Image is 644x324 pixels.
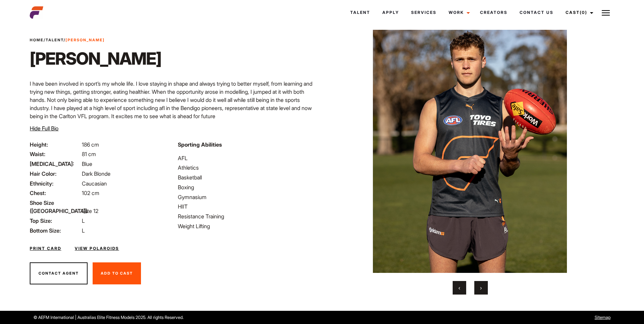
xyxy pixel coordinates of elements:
[75,245,119,252] a: View Polaroids
[30,6,43,19] img: cropped-aefm-brand-fav-22-square.png
[30,199,80,215] span: Shoe Size ([GEOGRAPHIC_DATA]):
[101,271,133,276] span: Add To Cast
[46,38,64,42] a: Talent
[474,3,514,22] a: Creators
[82,151,96,157] span: 81 cm
[405,3,443,22] a: Services
[178,202,318,211] li: HIIT
[178,212,318,220] li: Resistance Training
[376,3,405,22] a: Apply
[30,179,80,188] span: Ethnicity:
[82,160,92,167] span: Blue
[30,245,61,252] a: Print Card
[30,150,80,158] span: Waist:
[30,125,58,132] span: Hide Full Bio
[178,173,318,181] li: Basketball
[93,262,141,285] button: Add To Cast
[30,170,80,178] span: Hair Color:
[30,189,80,197] span: Chest:
[82,170,111,177] span: Dark Blonde
[82,190,99,196] span: 102 cm
[82,227,85,234] span: L
[344,3,376,22] a: Talent
[82,217,85,224] span: L
[458,284,460,291] span: Previous
[178,183,318,191] li: Boxing
[178,193,318,201] li: Gymnasium
[178,154,318,162] li: AFL
[559,3,597,22] a: Cast(0)
[602,9,610,17] img: Burger icon
[595,315,611,320] a: Sitemap
[443,3,474,22] a: Work
[82,141,99,148] span: 186 cm
[66,38,105,42] strong: [PERSON_NAME]
[30,226,80,235] span: Bottom Size:
[30,160,80,168] span: [MEDICAL_DATA]:
[30,141,80,149] span: Height:
[30,48,161,69] h1: [PERSON_NAME]
[30,80,318,120] p: I have been involved in sport’s my whole life. I love staying in shape and always trying to bette...
[480,284,482,291] span: Next
[30,217,80,225] span: Top Size:
[30,38,44,42] a: Home
[178,222,318,230] li: Weight Lifting
[82,208,98,214] span: Size 12
[178,141,222,148] strong: Sporting Abilities
[514,3,559,22] a: Contact Us
[33,314,366,321] p: © AEFM International | Australias Elite Fitness Models 2025. All rights Reserved.
[580,10,587,15] span: (0)
[30,124,58,132] button: Hide Full Bio
[178,164,318,172] li: Athletics
[82,180,107,187] span: Caucasian
[30,262,88,285] button: Contact Agent
[30,37,105,43] span: / /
